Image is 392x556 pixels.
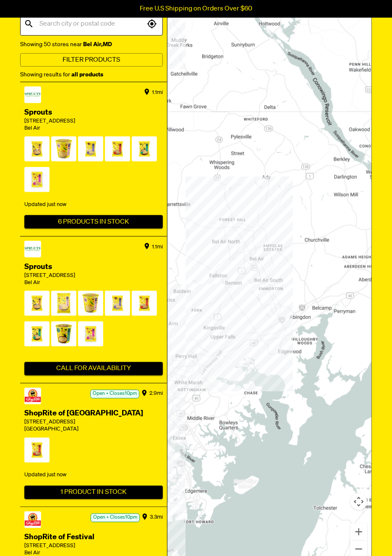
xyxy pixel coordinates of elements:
strong: Bel Air , MD [82,42,112,47]
button: Call For Availability [24,362,163,376]
div: 3.3 mi [150,512,163,524]
div: Sprouts [24,262,163,272]
div: Bel Air [24,279,163,287]
input: Search city or postal code [37,16,145,32]
div: [STREET_ADDRESS] [24,272,163,279]
button: Zoom in [350,524,367,540]
div: Open • Closes 10pm [90,390,139,399]
div: [STREET_ADDRESS] [24,543,163,550]
div: Sprouts [24,107,163,118]
strong: all products [71,72,103,78]
p: Free U.S Shipping on Orders Over $60 [140,5,252,13]
div: 1.1 mi [152,86,163,99]
button: Map camera controls [350,493,367,510]
div: Open • Closes 10pm [91,514,140,522]
div: [GEOGRAPHIC_DATA] [24,426,163,433]
div: Updated just now [24,198,163,212]
div: [STREET_ADDRESS] [24,419,163,426]
div: Bel Air [24,125,163,132]
button: 1 Product In Stock [24,486,163,499]
div: Showing 50 stores near [20,39,163,50]
div: [STREET_ADDRESS] [24,118,163,125]
button: 6 Products In Stock [24,215,163,229]
div: Updated just now [24,468,163,483]
button: Filter Products [20,53,163,67]
div: 1.1 mi [152,241,163,253]
div: Showing results for [20,70,163,80]
div: ShopRite of [GEOGRAPHIC_DATA] [24,409,163,419]
div: ShopRite of Festival [24,533,163,543]
div: 2.9 mi [149,388,163,400]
